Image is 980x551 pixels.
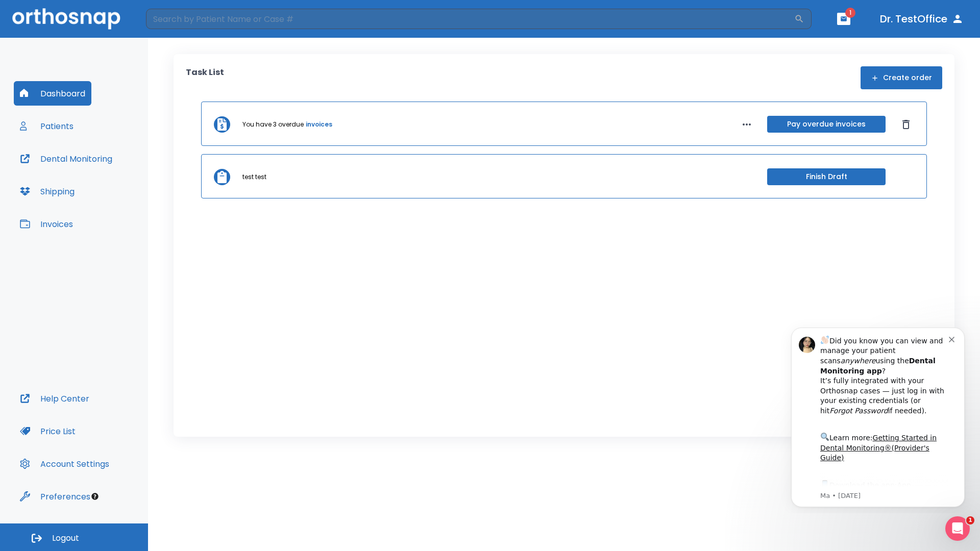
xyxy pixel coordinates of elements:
[173,16,181,24] button: Dismiss notification
[44,163,135,181] a: App Store
[14,114,80,138] button: Patients
[242,120,304,129] p: You have 3 overdue
[146,9,794,29] input: Search by Patient Name or Case #
[14,484,96,509] button: Preferences
[776,318,980,513] iframe: Intercom notifications message
[90,492,100,501] div: Tooltip anchor
[767,116,886,133] button: Pay overdue invoices
[242,172,266,182] p: test test
[44,173,173,182] p: Message from Ma, sent 8w ago
[898,116,914,133] button: Dismiss
[966,516,974,524] span: 1
[306,120,332,129] a: invoices
[861,66,942,89] button: Create order
[186,66,224,89] p: Task List
[876,10,968,28] button: Dr. TestOffice
[14,81,91,106] button: Dashboard
[845,8,855,18] span: 1
[14,212,79,236] button: Invoices
[44,160,173,212] div: Download the app: | ​ Let us know if you need help getting started!
[767,168,886,185] button: Finish Draft
[52,533,79,544] span: Logout
[14,179,81,204] button: Shipping
[14,419,82,443] button: Price List
[12,8,120,29] img: Orthosnap
[14,386,95,411] button: Help Center
[14,452,115,476] button: Account Settings
[14,146,118,171] button: Dental Monitoring
[945,516,970,541] iframe: Intercom live chat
